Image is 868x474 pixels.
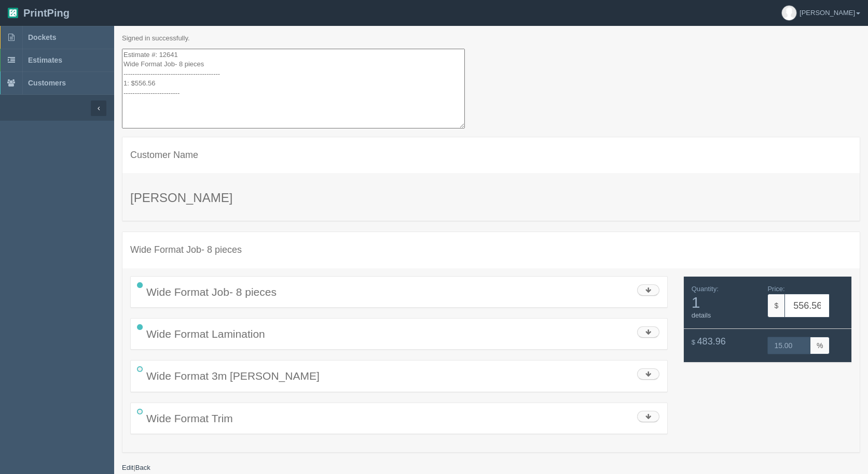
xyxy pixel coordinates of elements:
[130,191,852,205] h3: [PERSON_NAME]
[692,338,695,346] span: $
[122,464,133,471] a: Edit
[146,286,277,298] span: Wide Format Job- 8 pieces
[692,311,711,319] a: details
[697,336,726,347] span: 483.96
[782,6,796,20] img: avatar_default-7531ab5dedf162e01f1e0bb0964e6a185e93c5c22dfe317fb01d7f8cd2b1632c.jpg
[130,245,852,255] h4: Wide Format Job- 8 pieces
[28,56,62,64] span: Estimates
[146,328,265,340] span: Wide Format Lamination
[146,412,233,424] span: Wide Format Trim
[692,294,760,311] span: 1
[810,337,830,354] span: %
[28,79,66,87] span: Customers
[135,464,150,471] a: Back
[122,34,860,44] p: Signed in successfully.
[130,150,852,161] h4: Customer Name
[122,49,465,129] textarea: Estimate #: 12641 Wide Format Job- 8 pieces ------------------------------------------- 1: $556.5...
[8,8,18,18] img: logo-3e63b451c926e2ac314895c53de4908e5d424f24456219fb08d385ab2e579770.png
[767,294,784,318] span: $
[28,33,56,41] span: Dockets
[146,370,320,382] span: Wide Format 3m [PERSON_NAME]
[767,285,784,293] span: Price:
[692,285,719,293] span: Quantity:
